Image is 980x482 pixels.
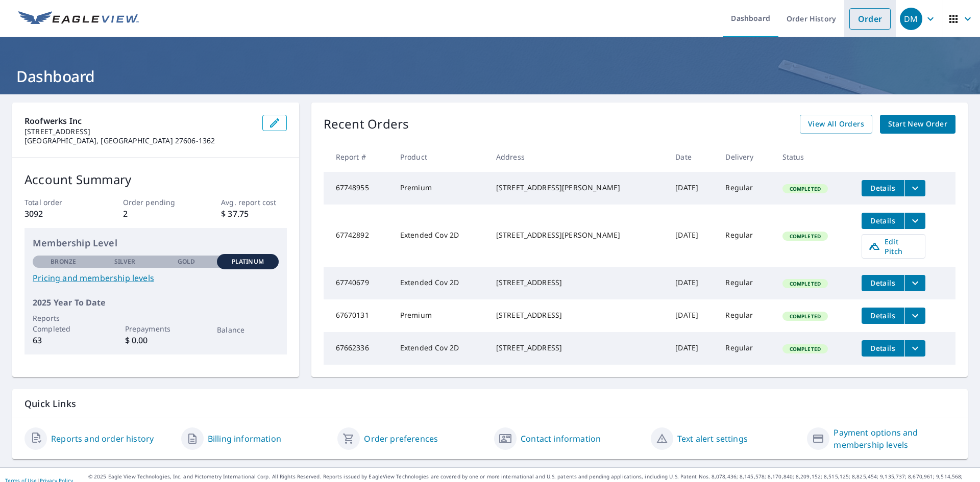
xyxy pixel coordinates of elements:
p: $ 37.75 [221,208,286,220]
p: [STREET_ADDRESS] [24,127,254,136]
p: Silver [114,257,136,266]
button: detailsBtn-67662336 [862,340,904,357]
div: [STREET_ADDRESS] [496,310,659,320]
span: Details [868,183,898,193]
td: Extended Cov 2D [392,205,488,267]
p: 2025 Year To Date [33,296,279,309]
img: EV Logo [18,11,139,27]
p: Total order [24,197,90,208]
span: Completed [783,345,827,352]
td: Regular [717,205,774,267]
a: Billing information [208,433,281,445]
td: 67670131 [324,299,392,332]
p: Bronze [51,257,76,266]
td: [DATE] [667,267,717,299]
th: Report # [324,142,392,172]
p: 2 [123,208,188,220]
th: Product [392,142,488,172]
span: Start New Order [888,118,947,131]
td: Extended Cov 2D [392,267,488,299]
div: [STREET_ADDRESS][PERSON_NAME] [496,183,659,193]
td: 67662336 [324,332,392,365]
p: [GEOGRAPHIC_DATA], [GEOGRAPHIC_DATA] 27606-1362 [24,136,254,145]
div: [STREET_ADDRESS] [496,277,659,288]
td: 67740679 [324,267,392,299]
div: [STREET_ADDRESS] [496,343,659,353]
a: Payment options and membership levels [834,426,955,451]
button: detailsBtn-67748955 [862,180,904,196]
a: Start New Order [880,115,955,134]
p: Account Summary [24,170,287,189]
span: Edit Pitch [868,237,919,256]
h1: Dashboard [12,66,968,87]
td: [DATE] [667,205,717,267]
p: Reports Completed [33,313,94,334]
p: Membership Level [33,236,279,250]
td: [DATE] [667,172,717,205]
td: [DATE] [667,332,717,365]
span: Details [868,311,898,320]
a: View All Orders [800,115,872,134]
td: Extended Cov 2D [392,332,488,365]
td: Premium [392,299,488,332]
th: Status [774,142,853,172]
p: Quick Links [24,397,955,410]
p: Roofwerks Inc [24,115,254,127]
p: $ 0.00 [125,334,186,346]
td: 67742892 [324,205,392,267]
td: Regular [717,172,774,205]
td: 67748955 [324,172,392,205]
a: Order preferences [364,433,438,445]
p: Order pending [123,197,188,208]
span: Completed [783,185,827,192]
p: Gold [178,257,195,266]
a: Edit Pitch [862,234,925,259]
p: Balance [217,324,278,335]
a: Text alert settings [677,433,748,445]
p: 3092 [24,208,90,220]
div: [STREET_ADDRESS][PERSON_NAME] [496,230,659,240]
span: Completed [783,233,827,240]
span: Details [868,216,898,225]
button: detailsBtn-67670131 [862,308,904,324]
th: Date [667,142,717,172]
td: Regular [717,332,774,365]
th: Address [488,142,667,172]
button: detailsBtn-67742892 [862,213,904,229]
button: detailsBtn-67740679 [862,275,904,291]
span: Details [868,343,898,353]
span: View All Orders [808,118,864,131]
button: filesDropdownBtn-67740679 [904,275,925,291]
p: Prepayments [125,323,186,334]
button: filesDropdownBtn-67742892 [904,213,925,229]
th: Delivery [717,142,774,172]
td: Regular [717,267,774,299]
p: Avg. report cost [221,197,286,208]
a: Order [849,8,891,30]
button: filesDropdownBtn-67662336 [904,340,925,357]
span: Completed [783,280,827,287]
div: DM [900,8,922,30]
p: 63 [33,334,94,346]
span: Details [868,278,898,288]
p: Platinum [232,257,264,266]
button: filesDropdownBtn-67670131 [904,308,925,324]
a: Contact information [521,433,601,445]
td: Regular [717,299,774,332]
span: Completed [783,313,827,320]
td: [DATE] [667,299,717,332]
p: Recent Orders [324,115,409,134]
button: filesDropdownBtn-67748955 [904,180,925,196]
a: Reports and order history [51,433,154,445]
td: Premium [392,172,488,205]
a: Pricing and membership levels [33,272,279,284]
